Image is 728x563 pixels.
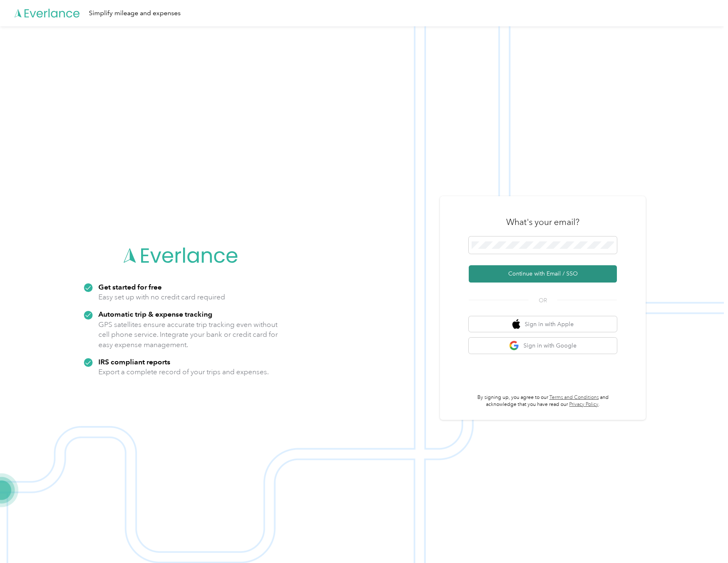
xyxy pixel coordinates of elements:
strong: Automatic trip & expense tracking [98,310,212,318]
p: GPS satellites ensure accurate trip tracking even without cell phone service. Integrate your bank... [98,320,278,350]
strong: Get started for free [98,283,162,291]
div: Simplify mileage and expenses [89,8,181,19]
p: By signing up, you agree to our and acknowledge that you have read our . [469,394,617,408]
img: apple logo [512,319,521,329]
p: Export a complete record of your trips and expenses. [98,367,269,377]
button: google logoSign in with Google [469,338,617,354]
a: Privacy Policy [569,401,598,408]
h3: What's your email? [506,216,579,228]
button: Continue with Email / SSO [469,265,617,283]
span: OR [528,296,557,305]
p: Easy set up with no credit card required [98,292,225,302]
strong: IRS compliant reports [98,357,170,366]
img: google logo [509,341,519,351]
a: Terms and Conditions [549,394,599,401]
button: apple logoSign in with Apple [469,316,617,332]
